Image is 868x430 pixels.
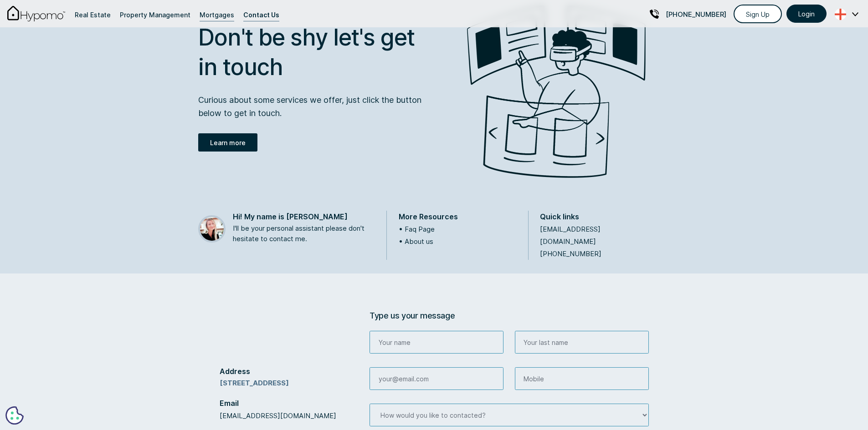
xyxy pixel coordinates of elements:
p: I'll be your personal assistant please don't hesitate to contact me. [233,223,377,244]
div: Real Estate [75,9,111,21]
div: Address [220,365,250,378]
a: • About us [399,237,433,246]
h6: Type us your message [370,310,648,322]
a: Login [786,5,827,23]
input: Your name [370,331,503,354]
div: Hi! My name is [PERSON_NAME] [233,211,348,223]
div: Mortgages [200,9,234,21]
a: [PHONE_NUMBER] [650,3,726,25]
div: Quick links [540,211,579,223]
div: Email [220,397,239,410]
button: Predvoľby súborov cookie [5,406,24,425]
input: Your last name [515,331,649,354]
h1: Don't be shy let's get in touch [198,23,434,82]
a: Learn more [198,133,257,152]
a: [EMAIL_ADDRESS][DOMAIN_NAME] [540,225,601,246]
a: Sign Up [734,5,782,23]
p: Curious about some services we offer, just click the button below to get in touch. [198,93,434,120]
a: • Faq Page [399,225,435,233]
div: Contact Us [243,9,279,21]
input: your@email.com [370,367,503,390]
a: [STREET_ADDRESS] [220,379,289,387]
p: [PHONE_NUMBER] [666,8,726,20]
div: More Resources [399,211,458,223]
div: Property Management [120,9,190,21]
input: Mobile [515,367,649,390]
a: [EMAIL_ADDRESS][DOMAIN_NAME] [220,411,336,420]
a: [PHONE_NUMBER] [540,249,601,258]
